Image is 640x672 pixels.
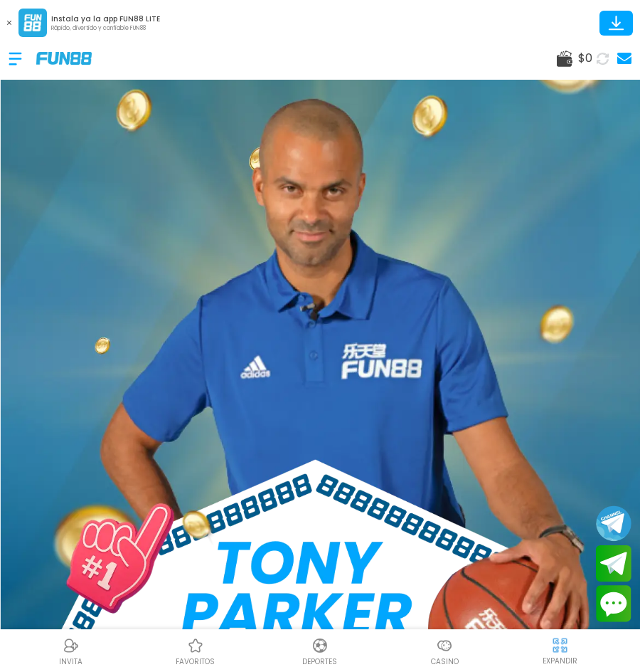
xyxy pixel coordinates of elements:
[51,14,160,24] p: Instala ya la app FUN88 LITE
[63,637,80,654] img: Referral
[596,585,631,622] button: Contact customer service
[36,52,92,64] img: Company Logo
[18,9,47,37] img: App Logo
[436,637,453,654] img: Casino
[543,656,577,666] p: EXPANDIR
[311,637,329,654] img: Deportes
[596,505,631,542] button: Join telegram channel
[176,656,215,667] p: favoritos
[551,636,569,654] img: hide
[9,635,133,667] a: ReferralReferralINVITA
[51,24,160,33] p: Rápido, divertido y confiable FUN88
[431,656,459,667] p: Casino
[302,656,337,667] p: Deportes
[59,656,82,667] p: INVITA
[578,50,592,67] span: $ 0
[187,637,204,654] img: Casino Favoritos
[257,635,382,667] a: DeportesDeportesDeportes
[133,635,257,667] a: Casino FavoritosCasino Favoritosfavoritos
[596,545,631,582] button: Join telegram
[383,635,507,667] a: CasinoCasinoCasino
